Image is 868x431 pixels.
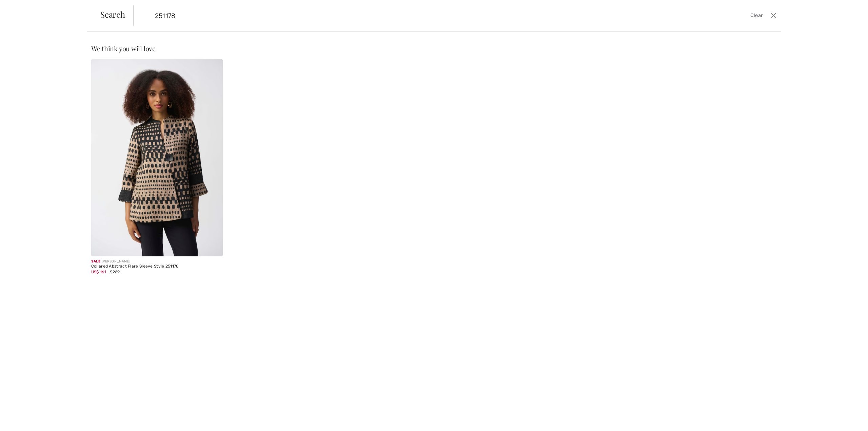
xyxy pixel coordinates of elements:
[91,259,223,264] div: [PERSON_NAME]
[91,59,223,256] img: Collared Abstract Flare Sleeve Style 251178. Black/dune
[768,10,778,21] button: Close
[15,5,29,11] span: Help
[110,270,120,274] span: $269
[91,270,106,274] span: US$ 161
[100,10,125,18] span: Search
[91,259,100,263] span: Sale
[150,5,614,26] input: TYPE TO SEARCH
[91,264,223,269] div: Collared Abstract Flare Sleeve Style 251178
[91,44,156,53] span: We think you will love
[750,12,763,19] span: Clear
